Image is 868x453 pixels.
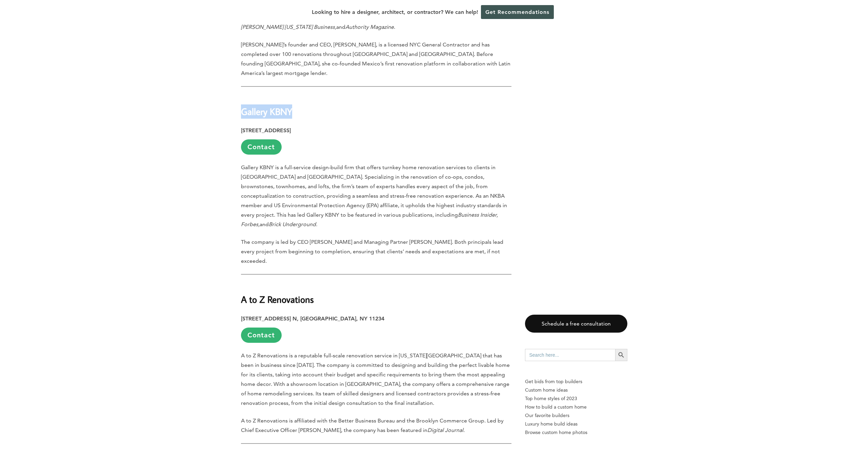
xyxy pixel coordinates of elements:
input: Search here... [525,349,615,361]
a: Get Recommendations [481,5,554,19]
p: Get bids from top builders [525,377,627,386]
a: Contact [241,328,282,343]
em: Brick Underground, [PERSON_NAME] [US_STATE] Business, [241,14,469,30]
strong: [STREET_ADDRESS] N, [GEOGRAPHIC_DATA], NY 11234 [241,315,384,322]
svg: Search [618,351,625,359]
strong: Gallery KBNY [241,105,292,117]
p: A to Z Renovations is a reputable full-scale renovation service in [US_STATE][GEOGRAPHIC_DATA] th... [241,351,511,408]
em: Brick Underground. [269,221,317,228]
em: Authority Magazine [345,24,394,30]
p: The company is led by CEO [PERSON_NAME] and Managing Partner [PERSON_NAME]. Both principals lead ... [241,237,511,266]
p: [PERSON_NAME]’s founder and CEO, [PERSON_NAME], is a licensed NYC General Contractor and has comp... [241,40,511,78]
a: Top home styles of 2023 [525,394,627,403]
p: Gallery KBNY is a full-service design-build firm that offers turnkey home renovation services to ... [241,163,511,229]
strong: A to Z Renovations [241,293,314,305]
em: Digital Journal [427,427,463,433]
a: Contact [241,139,282,155]
a: How to build a custom home [525,403,627,411]
a: Our favorite builders [525,411,627,420]
a: Custom home ideas [525,386,627,394]
p: A to Z Renovations is affiliated with the Better Business Bureau and the Brooklyn Commerce Group.... [241,416,511,435]
a: Browse custom home photos [525,428,627,437]
a: Luxury home build ideas [525,420,627,428]
strong: [STREET_ADDRESS] [241,127,291,134]
a: Schedule a free consultation [525,315,627,333]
